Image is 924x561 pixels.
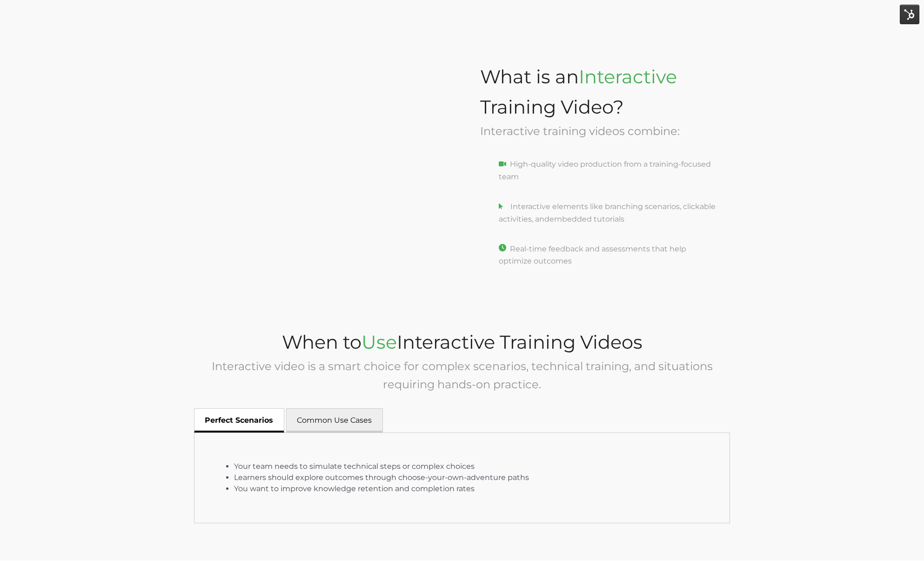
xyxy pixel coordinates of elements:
[194,408,284,432] button: Perfect Scenarios
[286,408,383,432] button: Common Use Cases
[234,461,709,472] li: Your team needs to simulate technical steps or complex choices
[362,331,397,353] span: Use
[900,5,919,24] img: HubSpot Tools Menu Toggle
[194,67,457,262] iframe: NextThought Demos
[499,160,711,181] span: High-quality video production from a training-focused team
[234,472,709,483] li: Learners should explore outcomes through choose-your-own-adventure paths
[480,65,677,118] span: What is an Training Video?
[282,331,643,353] span: When to Interactive Training Videos
[212,359,713,391] span: Interactive video is a smart choice for complex scenarios, technical training, and situations req...
[499,202,716,223] span: Interactive elements like branching scenarios, clickable activities, and
[499,244,686,266] span: Real-time feedback and assessments that help optimize outcomes
[549,215,624,223] span: embedded tutorials
[480,124,680,138] span: Interactive training videos combine:
[579,65,677,88] span: Interactive
[234,483,709,494] li: You want to improve knowledge retention and completion rates
[194,408,383,432] div: Tabs list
